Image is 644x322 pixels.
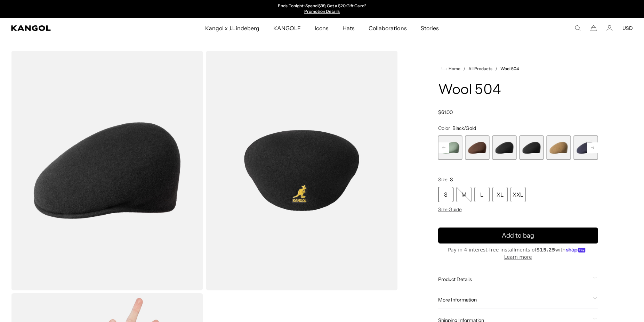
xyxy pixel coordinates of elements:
p: Ends Tonight: Spend $99, Get a $20 Gift Card* [278,3,366,9]
span: Home [447,66,460,71]
span: Kangol x J.Lindeberg [205,18,259,38]
button: Cart [590,25,597,31]
slideshow-component: Announcement bar [250,3,394,15]
label: Tobacco [465,135,490,160]
span: Icons [315,18,329,38]
div: XXL [510,187,526,202]
nav: breadcrumbs [438,65,598,73]
span: Stories [421,18,439,38]
span: More Information [438,297,590,303]
summary: Search here [574,25,581,31]
label: Camel [547,135,571,160]
span: Black/Gold [452,125,476,131]
a: Stories [414,18,446,38]
span: Color [438,125,450,131]
div: 8 of 21 [465,135,490,160]
li: / [460,65,466,73]
label: Black [492,135,517,160]
a: Collaborations [362,18,413,38]
a: Home [441,66,460,72]
a: Account [606,25,613,31]
div: M [456,187,472,202]
a: Wool 504 [500,66,519,71]
img: color-black-gold [11,51,203,290]
label: Dark Blue [574,135,598,160]
button: USD [622,25,633,31]
span: Hats [343,18,355,38]
div: 11 of 21 [547,135,571,160]
div: Announcement [250,3,394,15]
a: Kangol [11,25,136,31]
label: Black/Gold [520,135,544,160]
img: color-black-gold [206,51,398,290]
span: S [450,176,453,183]
div: 7 of 21 [438,135,462,160]
div: XL [492,187,508,202]
div: L [474,187,490,202]
a: Hats [336,18,362,38]
span: Add to bag [502,231,534,240]
span: Size [438,176,448,183]
span: Product Details [438,276,590,282]
a: All Products [468,66,492,71]
span: Collaborations [369,18,406,38]
span: Size Guide [438,206,462,213]
a: Promotion Details [304,9,340,14]
div: 12 of 21 [574,135,598,160]
button: Add to bag [438,228,598,243]
div: 9 of 21 [492,135,517,160]
h1: Wool 504 [438,83,598,98]
span: KANGOLF [273,18,301,38]
div: S [438,187,453,202]
li: / [492,65,498,73]
div: 10 of 21 [520,135,544,160]
label: Sage Green [438,135,462,160]
span: $61.00 [438,109,453,115]
a: KANGOLF [266,18,308,38]
a: Kangol x J.Lindeberg [198,18,266,38]
a: Icons [308,18,336,38]
div: 1 of 2 [250,3,394,15]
